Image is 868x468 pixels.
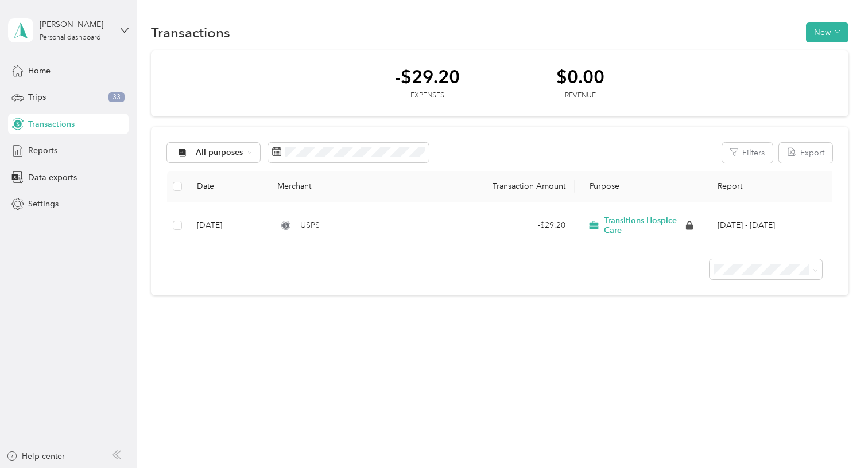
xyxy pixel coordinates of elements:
[395,91,460,101] div: Expenses
[196,149,243,157] span: All purposes
[779,143,832,163] button: Export
[459,171,574,202] th: Transaction Amount
[556,91,604,101] div: Revenue
[28,171,77,184] span: Data exports
[108,92,125,103] span: 33
[722,143,773,163] button: Filters
[806,22,848,42] button: New
[604,216,684,236] span: Transitions Hospice Care
[468,219,565,232] div: - $29.20
[556,67,604,87] div: $0.00
[395,67,460,87] div: -$29.20
[708,171,836,202] th: Report
[28,145,57,157] span: Reports
[28,91,46,103] span: Trips
[28,198,59,210] span: Settings
[188,171,268,202] th: Date
[151,26,230,38] h1: Transactions
[28,65,51,77] span: Home
[268,171,459,202] th: Merchant
[584,181,620,191] span: Purpose
[804,404,868,468] iframe: Everlance-gr Chat Button Frame
[40,34,101,41] div: Personal dashboard
[28,118,75,130] span: Transactions
[188,202,268,249] td: [DATE]
[708,202,836,249] td: May 1 - 15, 2025
[6,450,65,462] button: Help center
[300,219,320,232] span: USPS
[40,18,111,30] div: [PERSON_NAME]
